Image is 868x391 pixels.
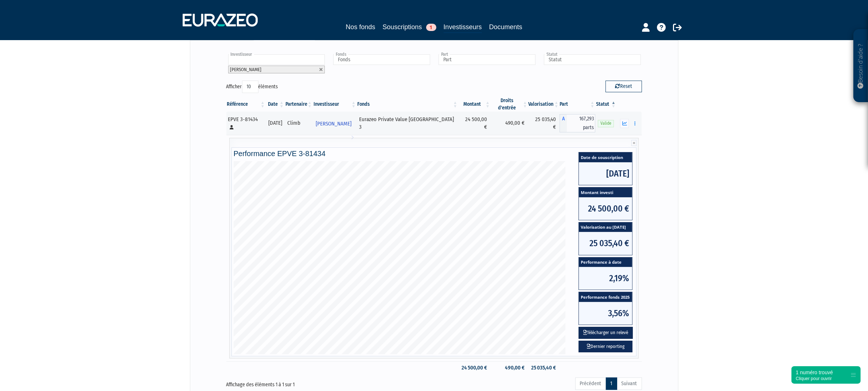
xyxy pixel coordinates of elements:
[579,197,632,220] span: 24 500,00 €
[313,116,357,131] a: [PERSON_NAME]
[579,292,632,302] span: Performance fonds 2025
[560,114,596,132] div: A - Eurazeo Private Value Europe 3
[579,302,632,325] span: 3,56%
[317,28,379,40] div: Documents (3)
[579,267,632,290] span: 2,19%
[528,112,560,135] td: 25 035,40 €
[253,28,315,40] div: Portefeuille (1)
[579,162,632,185] span: [DATE]
[491,361,528,374] td: 490,00 €
[266,97,285,112] th: Date: activer pour trier la colonne par ordre croissant
[226,97,266,112] th: Référence : activer pour trier la colonne par ordre croissant
[560,114,567,132] span: A
[579,222,632,232] span: Valorisation au [DATE]
[489,22,522,32] a: Documents
[285,112,313,135] td: Climb
[606,378,617,390] a: 1
[382,22,436,32] a: Souscriptions1
[268,119,282,127] div: [DATE]
[579,232,632,255] span: 25 035,40 €
[528,361,560,374] td: 25 035,40 €
[285,97,313,112] th: Partenaire: activer pour trier la colonne par ordre croissant
[316,117,351,131] span: [PERSON_NAME]
[190,28,252,40] div: Informations investisseur
[491,97,528,112] th: Droits d'entrée: activer pour trier la colonne par ordre croissant
[579,327,633,339] button: Télécharger un relevé
[313,97,357,112] th: Investisseur: activer pour trier la colonne par ordre croissant
[226,81,278,93] label: Afficher éléments
[567,114,596,132] span: 167,293 parts
[606,81,642,92] button: Reset
[528,97,560,112] th: Valorisation: activer pour trier la colonne par ordre croissant
[351,131,354,144] i: Voir l'investisseur
[230,125,234,129] i: [Français] Personne physique
[595,97,616,112] th: Statut : activer pour trier la colonne par ordre d&eacute;croissant
[226,377,393,388] div: Affichage des éléments 1 à 1 sur 1
[444,22,482,33] a: Investisseurs
[234,150,635,158] h4: Performance EPVE 3-81434
[491,112,528,135] td: 490,00 €
[579,258,632,267] span: Performance à date
[579,152,632,162] span: Date de souscription
[560,97,596,112] th: Part: activer pour trier la colonne par ordre croissant
[426,24,436,31] span: 1
[458,112,491,135] td: 24 500,00 €
[228,116,264,131] div: EPVE 3-81434
[579,341,632,353] a: Dernier reporting
[346,22,375,32] a: Nos fonds
[242,81,258,93] select: Afficheréléments
[183,13,258,27] img: 1732889491-logotype_eurazeo_blanc_rvb.png
[458,361,491,374] td: 24 500,00 €
[359,116,456,131] div: Eurazeo Private Value [GEOGRAPHIC_DATA] 3
[598,120,614,127] span: Valide
[579,187,632,197] span: Montant investi
[857,33,865,99] p: Besoin d'aide ?
[230,67,262,72] span: [PERSON_NAME]
[357,97,459,112] th: Fonds: activer pour trier la colonne par ordre croissant
[458,97,491,112] th: Montant: activer pour trier la colonne par ordre croissant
